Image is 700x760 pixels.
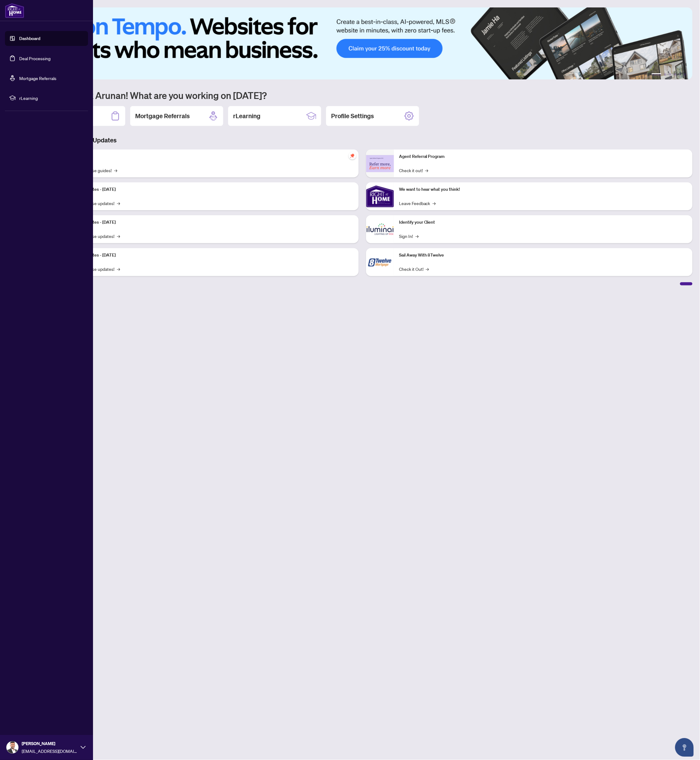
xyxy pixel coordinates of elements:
a: Dashboard [19,36,40,41]
p: Identify your Client [399,219,688,226]
h1: Welcome back Arunan! What are you working on [DATE]? [32,89,693,101]
h3: Brokerage & Industry Updates [32,136,693,145]
span: [PERSON_NAME] [22,740,78,747]
p: Platform Updates - [DATE] [65,219,354,226]
p: Platform Updates - [DATE] [65,252,354,259]
span: → [426,266,429,272]
a: Leave Feedback→ [399,200,436,207]
h2: rLearning [233,112,260,120]
span: → [415,233,419,239]
span: → [117,200,120,207]
h2: Mortgage Referrals [135,112,190,120]
button: 1 [652,73,662,76]
button: 4 [674,73,676,76]
p: Self-Help [65,153,354,160]
img: Agent Referral Program [366,155,394,172]
img: Slide 0 [32,7,693,79]
a: Check it out!→ [399,167,428,174]
a: Check it Out!→ [399,266,429,272]
span: → [425,167,428,174]
a: Deal Processing [19,56,51,61]
span: pushpin [349,152,356,159]
button: 2 [664,73,667,76]
a: Sign In!→ [399,233,419,239]
a: Mortgage Referrals [19,75,56,81]
p: Agent Referral Program [399,153,688,160]
button: 6 [684,73,686,76]
span: → [117,266,120,272]
img: Sail Away With 8Twelve [366,248,394,276]
p: Sail Away With 8Twelve [399,252,688,259]
button: 3 [669,73,671,76]
span: → [114,167,117,174]
span: → [433,200,436,207]
img: logo [5,3,24,18]
img: Identify your Client [366,215,394,243]
img: Profile Icon [7,742,18,753]
span: rLearning [19,95,84,101]
span: → [117,233,120,239]
span: [EMAIL_ADDRESS][DOMAIN_NAME] [22,748,78,755]
button: Open asap [675,738,694,757]
img: We want to hear what you think! [366,182,394,210]
p: Platform Updates - [DATE] [65,186,354,193]
button: 5 [679,73,681,76]
p: We want to hear what you think! [399,186,688,193]
h2: Profile Settings [331,112,374,120]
